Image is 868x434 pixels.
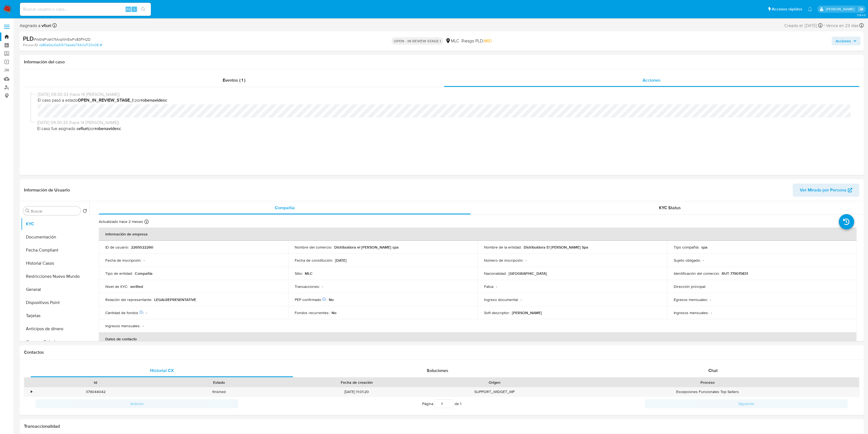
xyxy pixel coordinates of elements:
[674,297,708,302] p: Egresos mensuales :
[21,217,89,231] button: KYC
[95,125,121,132] b: robenavidesc
[99,228,857,241] th: Información de empresa
[484,38,492,44] span: MID
[512,310,542,315] p: [PERSON_NAME]
[322,284,323,289] p: -
[824,22,825,29] span: -
[24,350,859,355] h1: Contactos
[35,399,238,408] button: Anterior
[135,271,153,276] p: Compañia
[526,258,527,263] p: -
[161,380,277,385] div: Estado
[437,380,552,385] div: Origen
[105,323,140,328] p: Ingresos mensuales :
[20,23,51,29] span: Asignado a
[83,209,87,215] button: Volver al orden por defecto
[141,97,167,103] b: robenavidesc
[701,245,708,250] p: spa
[808,7,812,11] a: Notificaciones
[710,297,711,302] p: -
[295,245,332,250] p: Nombre del comercio :
[484,258,523,263] p: Número de inscripción :
[560,380,855,385] div: Proceso
[305,271,313,276] p: MLC
[484,284,494,289] p: Fatca :
[461,38,492,44] span: Riesgo PLD:
[703,258,704,263] p: -
[38,380,153,385] div: Id
[524,245,588,250] p: Distribuidora El [PERSON_NAME] Spa
[31,209,78,214] input: Buscar
[284,380,429,385] div: Fecha de creación
[105,297,152,302] p: Relación del representante :
[825,7,856,12] p: camilafernanda.paredessaldano@mercadolibre.cl
[295,271,303,276] p: Sitio :
[21,231,89,244] button: Documentación
[332,310,336,315] p: No
[21,257,89,270] button: Historial Casos
[79,125,88,132] b: vfiuri
[37,126,851,132] span: El caso fue asignado a por
[21,335,89,349] button: Cruces y Relaciones
[146,310,147,315] p: -
[105,245,129,250] p: ID de usuario :
[144,258,145,263] p: -
[722,271,748,276] p: RUT 779015831
[832,37,860,45] button: Acciones
[392,37,443,45] p: OPEN - IN REVIEW STAGE I
[105,271,133,276] p: Tipo de entidad :
[433,387,556,396] div: SUPPORT_WIDGET_MP
[800,184,846,197] span: Ver Mirada por Persona
[674,310,709,315] p: Ingresos mensuales :
[20,6,151,13] input: Buscar usuario o caso...
[133,7,135,12] span: s
[711,310,712,315] p: -
[427,367,448,374] span: Soluciones
[34,387,157,396] div: 379044042
[484,297,518,302] p: Ingreso documental :
[21,244,89,257] button: Fecha Compliant
[295,284,320,289] p: Transacciones :
[23,34,34,43] b: PLD
[39,43,102,48] a: cb80e6bc0a91574abeb794c1cf720c08
[78,97,133,103] b: OPEN_IN_REVIEW_STAGE_I
[295,310,329,315] p: Fondos recurrentes :
[38,97,851,103] span: El caso pasó a estado por
[21,309,89,322] button: Tarjetas
[509,271,547,276] p: [GEOGRAPHIC_DATA]
[131,245,153,250] p: 2265022260
[275,205,295,211] span: Compañía
[105,258,141,263] p: Fecha de inscripción :
[24,59,859,65] h1: Información del caso
[24,187,70,193] h1: Información de Usuario
[826,23,858,29] span: Vence en 23 días
[34,37,91,42] span: # Wd1sPVaN7MvqWnEwFv83FH2D
[674,284,706,289] p: Dirección principal :
[484,310,510,315] p: Soft descriptor :
[643,77,661,83] span: Acciones
[157,387,281,396] div: finished
[793,184,859,197] button: Ver Mirada por Persona
[858,6,864,12] a: Salir
[329,297,334,302] p: No
[484,245,521,250] p: Nombre de la entidad :
[484,271,506,276] p: Nacionalidad :
[674,258,701,263] p: Sujeto obligado :
[422,399,461,408] span: Página de
[130,284,143,289] p: verified
[836,37,851,45] span: Acciones
[784,22,822,29] div: Creado el: [DATE]
[772,6,802,12] span: Accesos rápidos
[37,120,851,126] span: [DATE] 09:30:33 (hace 14 [PERSON_NAME])
[138,5,149,13] button: search-icon
[445,38,459,44] div: MLC
[31,389,32,394] div: •
[334,245,399,250] p: Distribuidora el [PERSON_NAME] spa
[105,284,128,289] p: Nivel de KYC :
[21,283,89,296] button: General
[496,284,497,289] p: -
[295,258,333,263] p: Fecha de constitución :
[556,387,859,396] div: Excepciones Funcionales Top Sellers
[295,297,327,302] p: PEP confirmado :
[154,297,196,302] p: LEGALREPRESENTATIVE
